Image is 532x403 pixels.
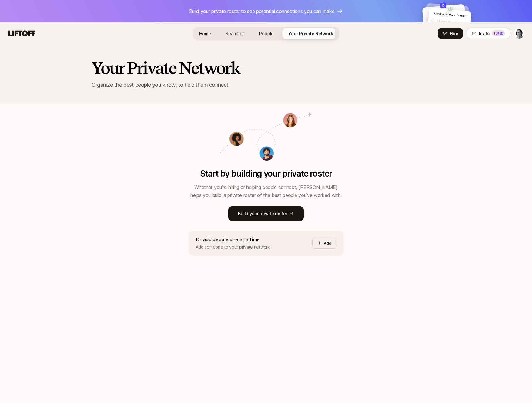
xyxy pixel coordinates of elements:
[324,240,331,246] p: Add
[492,30,505,36] div: 10 /10
[514,28,525,39] button: Julien Nakache
[450,30,458,36] span: Hire
[433,12,466,18] span: Your Dream Team at Granted
[447,6,453,12] img: 878723f3_ce8c_4787_b2a5_1493a12a3e6b.jpg
[92,81,441,89] p: Organize the best people you know, to help them connect
[194,28,216,39] a: Home
[199,31,211,36] span: Home
[226,31,245,36] span: Searches
[254,28,279,39] a: People
[196,243,270,251] p: Add someone to your private network
[218,94,315,165] img: empty-state.png
[92,59,240,77] h2: Your Private Network
[221,28,249,39] a: Searches
[259,31,274,36] span: People
[238,210,287,217] p: Build your private roster
[467,28,510,39] button: Invite10/10
[312,238,336,249] button: Add
[283,28,338,39] a: Your Private Network
[437,19,469,25] p: Someone incredible
[440,2,446,8] img: 6586614f_d66e_4cbe_a214_45a184bd3898.jpg
[479,30,489,36] span: Invite
[189,7,335,15] p: Build your private roster to see potential connections you can make
[430,18,435,23] img: default-avatar.svg
[200,169,332,178] p: Start by building your private roster
[288,31,333,36] span: Your Private Network
[196,235,270,243] p: Or add people one at a time
[425,17,430,22] img: default-avatar.svg
[228,206,303,221] button: Build your private roster
[438,28,463,39] button: Hire
[514,28,524,39] img: Julien Nakache
[189,183,344,199] p: Whether you’re hiring or helping people connect, [PERSON_NAME] helps you build a private roster o...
